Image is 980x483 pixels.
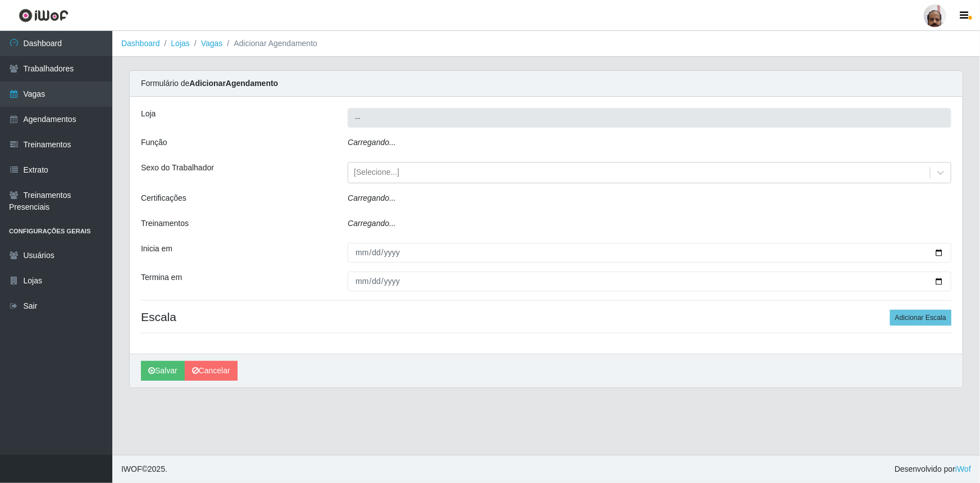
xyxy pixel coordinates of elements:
label: Certificações [141,192,186,204]
label: Função [141,137,167,148]
i: Carregando... [348,219,396,228]
a: Dashboard [121,39,160,48]
i: Carregando... [348,138,396,147]
span: Desenvolvido por [895,463,971,475]
img: CoreUI Logo [19,8,69,22]
button: Salvar [141,361,185,381]
label: Inicia em [141,243,172,255]
span: © 2025 . [121,463,167,475]
div: Formulário de [130,71,963,97]
input: 00/00/0000 [348,243,951,263]
a: Cancelar [185,361,238,381]
a: Lojas [171,39,189,48]
nav: breadcrumb [112,31,980,57]
li: Adicionar Agendamento [222,38,317,49]
a: iWof [955,464,971,473]
strong: Adicionar Agendamento [189,79,278,88]
label: Treinamentos [141,218,189,229]
i: Carregando... [348,193,396,202]
label: Termina em [141,272,182,283]
span: IWOF [121,464,142,473]
h4: Escala [141,310,951,324]
label: Loja [141,108,156,120]
input: 00/00/0000 [348,272,951,291]
div: [Selecione...] [354,167,399,179]
label: Sexo do Trabalhador [141,162,214,174]
button: Adicionar Escala [890,310,951,326]
a: Vagas [201,39,223,48]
